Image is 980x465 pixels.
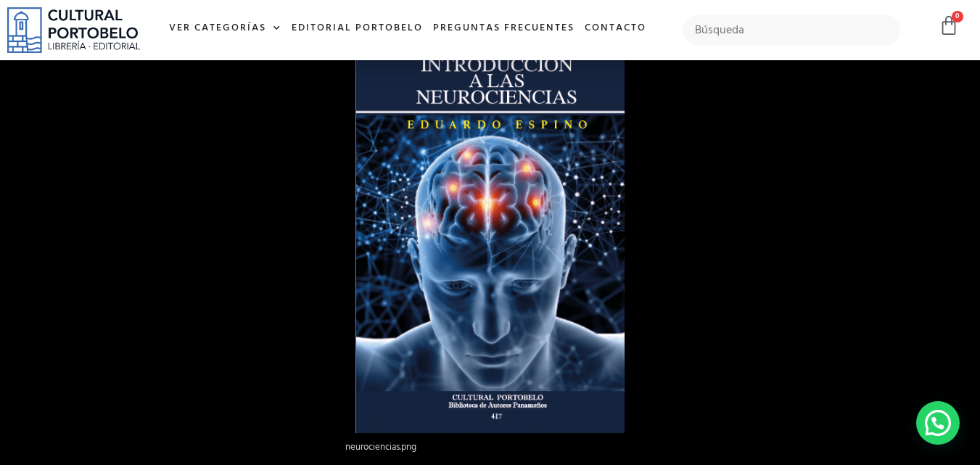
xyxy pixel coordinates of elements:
[428,13,580,44] a: Preguntas frecuentes
[287,13,428,44] a: Editorial Portobelo
[683,15,901,46] input: Búsqueda
[580,13,651,44] a: Contacto
[952,11,963,22] span: 0
[164,13,287,44] a: Ver Categorías
[939,15,959,36] a: 0
[338,433,643,462] div: neurociencias.png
